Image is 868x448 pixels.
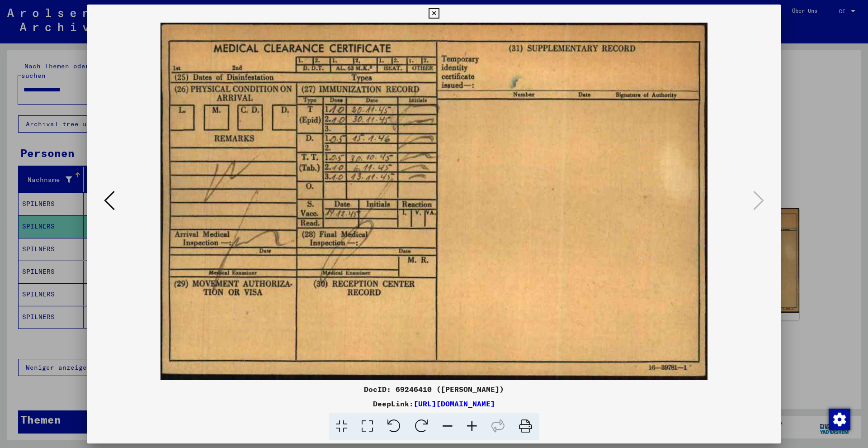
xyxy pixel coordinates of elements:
[118,23,750,380] img: 002.jpg
[87,384,781,395] div: DocID: 69246410 ([PERSON_NAME])
[829,409,850,430] img: Zustimmung ändern
[828,408,850,430] div: Zustimmung ändern
[414,399,495,408] a: [URL][DOMAIN_NAME]
[87,398,781,409] div: DeepLink:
